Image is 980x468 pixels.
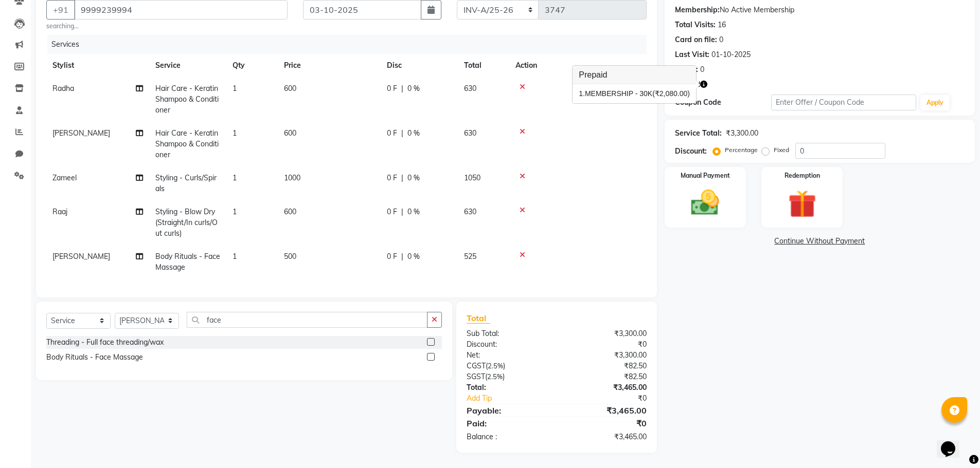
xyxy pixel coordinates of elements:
span: | [401,251,403,262]
span: [PERSON_NAME] [52,128,110,138]
span: 600 [284,207,296,216]
div: 0 [719,34,723,45]
span: 0 F [387,207,397,217]
input: Enter Offer / Coupon Code [771,95,916,110]
div: Membership: [675,5,720,15]
span: 1. [579,89,585,98]
div: Card on file: [675,34,717,45]
span: 0 % [407,173,420,183]
div: 01-10-2025 [711,49,751,60]
span: Zameel [52,173,77,182]
div: Balance : [459,432,557,442]
span: Styling - Blow Dry (Straight/In curls/Out curls) [155,207,218,238]
div: ₹0 [557,417,654,429]
input: Search or Scan [187,312,427,328]
span: 1 [233,173,237,182]
a: Continue Without Payment [667,236,973,247]
label: Fixed [774,145,789,155]
div: ₹3,300.00 [726,128,758,139]
span: 500 [284,252,296,261]
h3: Prepaid [573,66,696,84]
div: 0 [700,64,704,75]
div: Paid: [459,417,557,429]
span: 1 [233,84,237,93]
div: Net: [459,350,557,361]
div: ₹3,465.00 [557,432,654,442]
label: Percentage [725,145,758,155]
div: Service Total: [675,128,722,139]
span: Raaj [52,207,67,216]
span: 0 % [407,83,420,94]
th: Qty [226,54,278,77]
th: Stylist [46,54,149,77]
span: | [401,83,403,94]
th: Service [149,54,226,77]
div: ( ) [459,371,557,382]
div: Payable: [459,404,557,417]
div: Points: [675,64,698,75]
span: Radha [52,84,74,93]
div: Last Visit: [675,49,709,60]
span: 2.5% [487,372,503,381]
th: Action [509,54,647,77]
button: Apply [920,95,950,110]
span: SGST [467,372,485,381]
div: Coupon Code [675,97,772,108]
div: Discount: [675,146,707,157]
span: 0 % [407,251,420,262]
span: 0 F [387,173,397,183]
div: Threading - Full face threading/wax [46,337,164,348]
div: ₹3,300.00 [557,328,654,339]
span: 1 [233,128,237,138]
span: 600 [284,84,296,93]
div: ₹3,465.00 [557,382,654,393]
span: (₹2,080.00) [652,89,690,98]
span: 525 [464,252,476,261]
span: Styling - Curls/Spirals [155,173,217,193]
span: 1 [233,252,237,261]
span: [PERSON_NAME] [52,252,110,261]
div: ₹0 [557,339,654,350]
iframe: chat widget [937,427,970,458]
span: Hair Care - Keratin Shampoo & Conditioner [155,84,219,115]
div: Discount: [459,339,557,350]
span: 0 F [387,83,397,94]
div: ( ) [459,361,557,371]
div: Body Rituals - Face Massage [46,352,143,363]
span: 1000 [284,173,300,182]
span: | [401,173,403,183]
span: 1 [233,207,237,216]
span: 600 [284,128,296,138]
a: Add Tip [459,393,573,404]
span: Body Rituals - Face Massage [155,252,220,272]
label: Manual Payment [681,171,730,180]
span: CGST [467,361,486,370]
img: _cash.svg [682,186,728,219]
span: 2.5% [488,362,503,370]
small: searching... [46,22,288,31]
span: 1050 [464,173,480,182]
span: Hair Care - Keratin Shampoo & Conditioner [155,128,219,159]
span: 0 F [387,251,397,262]
label: Redemption [785,171,820,180]
span: 630 [464,207,476,216]
div: ₹3,300.00 [557,350,654,361]
div: Sub Total: [459,328,557,339]
span: | [401,128,403,139]
div: ₹3,465.00 [557,404,654,417]
div: ₹82.50 [557,361,654,371]
th: Total [458,54,509,77]
span: 630 [464,128,476,138]
th: Price [278,54,381,77]
div: MEMBERSHIP - 30K [579,88,690,99]
span: 0 F [387,128,397,139]
img: _gift.svg [779,186,825,221]
th: Disc [381,54,458,77]
span: | [401,207,403,217]
div: 16 [718,20,726,30]
span: Total [467,313,490,324]
div: ₹82.50 [557,371,654,382]
span: 0 % [407,207,420,217]
div: Total: [459,382,557,393]
div: Total Visits: [675,20,716,30]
